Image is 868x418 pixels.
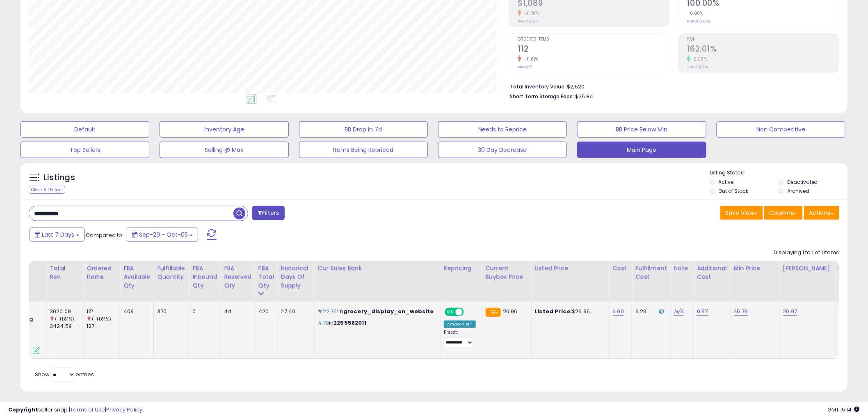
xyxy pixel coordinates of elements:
button: Filters [252,206,284,220]
div: Cost [613,264,629,273]
div: FBA Total Qty [258,264,274,290]
button: Sep-29 - Oct-05 [127,228,198,242]
small: Prev: 161.91% [687,65,708,70]
div: 44 [224,308,249,315]
span: Ordered Items [518,37,669,42]
div: 3020.09 [50,308,83,315]
button: 30 Day Decrease [438,142,567,158]
div: Preset: [444,330,476,348]
button: Inventory Age [160,121,288,138]
button: Columns [764,206,803,220]
span: ROI [687,37,839,42]
li: $2,520 [510,81,833,91]
p: in [318,308,434,315]
span: grocery_display_on_website [343,307,434,315]
button: Actions [804,206,839,220]
span: Compared to: [86,231,123,239]
div: Cur Sales Rank [318,264,437,273]
div: 370 [157,308,183,315]
label: Deactivated [787,178,818,185]
a: 26.97 [783,307,797,316]
button: Non Competitive [717,121,845,138]
label: Active [719,178,734,185]
button: Items Being Repriced [299,142,428,158]
div: Min Price [734,264,776,273]
div: 6.23 [635,308,664,315]
div: Additional Cost [697,264,727,281]
div: $26.96 [535,308,603,315]
small: -11.76% [521,10,539,16]
span: Last 7 Days [42,230,74,239]
button: Selling @ Max [160,142,288,158]
div: seller snap | | [8,406,142,414]
h2: 162.01% [687,44,839,55]
div: 3424.59 [50,323,83,330]
b: Total Inventory Value: [510,83,566,90]
small: (-11.81%) [92,316,111,322]
a: Terms of Use [70,406,105,413]
div: Fulfillable Quantity [157,264,185,281]
small: 0.00% [687,10,704,16]
div: 420 [258,308,271,315]
a: N/A [674,307,684,316]
label: Out of Stock [719,188,749,194]
div: 27.40 [281,308,308,315]
small: 0.06% [691,56,707,62]
div: Amazon AI * [444,321,476,328]
button: Save View [720,206,763,220]
div: 100% [839,308,866,315]
div: Ordered Items [87,264,116,281]
div: Total Rev. [50,264,80,281]
b: Listed Price: [535,307,572,315]
label: Archived [787,188,809,194]
span: 2025-10-14 15:14 GMT [828,406,860,413]
div: Listed Price [535,264,606,273]
button: Needs to Reprice [438,121,567,138]
div: 409 [123,308,147,315]
button: BB Price Below Min [577,121,706,138]
small: FBA [486,308,501,317]
div: Clear All Filters [29,186,65,194]
a: 6.00 [613,307,624,316]
button: BB Drop in 7d [299,121,428,138]
div: 112 [87,308,120,315]
div: Repricing [444,264,479,273]
small: -11.81% [521,56,539,62]
p: Listing States: [710,169,847,177]
button: Top Sellers [21,142,149,158]
span: 2255582011 [333,319,366,327]
button: Default [21,121,149,138]
div: Fulfillment Cost [635,264,667,281]
div: 0 [192,308,214,315]
a: Privacy Policy [106,406,142,413]
span: Sep-29 - Oct-05 [139,230,188,239]
div: FBA inbound Qty [192,264,217,290]
span: Show: entries [35,371,94,378]
a: 0.97 [697,307,708,316]
div: Current Buybox Price [486,264,528,281]
span: #22,761 [318,307,339,315]
strong: Copyright [8,406,38,413]
a: 26.79 [734,307,748,316]
div: Historical Days Of Supply [281,264,311,290]
span: $25.84 [575,93,593,100]
small: Prev: $1,234 [518,19,538,24]
div: Displaying 1 to 1 of 1 items [774,249,839,257]
span: ON [445,309,456,316]
span: Columns [770,209,795,217]
small: Prev: 127 [518,65,532,70]
span: #70 [318,319,329,327]
div: FBA Available Qty [123,264,150,290]
div: Note [674,264,690,273]
button: Last 7 Days [30,228,85,242]
div: [PERSON_NAME] [783,264,832,273]
span: 26.96 [503,307,518,315]
b: Short Term Storage Fees: [510,93,574,100]
h5: Listings [43,172,75,183]
p: in [318,319,434,327]
div: FBA Reserved Qty [224,264,251,290]
small: Prev: 100.00% [687,19,710,24]
button: Main Page [577,142,706,158]
div: 127 [87,323,120,330]
h2: 112 [518,44,669,55]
